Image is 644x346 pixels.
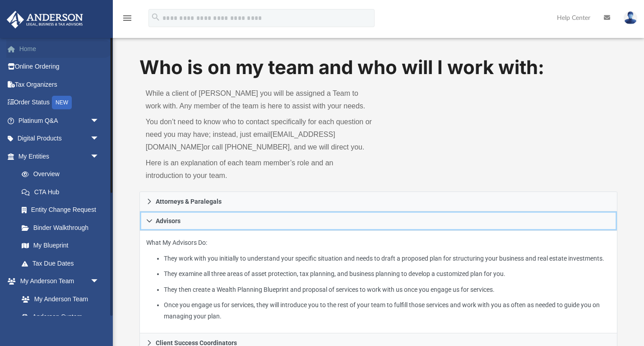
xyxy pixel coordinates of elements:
a: Platinum Q&Aarrow_drop_down [6,112,113,130]
a: Overview [13,165,113,183]
a: My Entitiesarrow_drop_down [6,147,113,165]
a: My Anderson Team [13,290,104,308]
a: Tax Due Dates [13,254,113,272]
a: Attorneys & Paralegals [139,192,617,211]
img: Anderson Advisors Platinum Portal [4,11,86,28]
a: Entity Change Request [13,201,113,219]
i: menu [122,13,133,23]
img: User Pic [624,11,637,24]
h1: Who is on my team and who will I work with: [139,54,617,81]
p: You don’t need to know who to contact specifically for each question or need you may have; instea... [146,116,372,154]
span: Attorneys & Paralegals [156,198,222,205]
a: Home [6,40,113,58]
a: My Blueprint [13,237,108,255]
a: menu [122,17,133,23]
a: Digital Productsarrow_drop_down [6,130,113,148]
span: Client Success Coordinators [156,340,237,346]
p: While a client of [PERSON_NAME] you will be assigned a Team to work with. Any member of the team ... [146,87,372,112]
a: Online Ordering [6,58,113,76]
a: My Anderson Teamarrow_drop_down [6,272,108,290]
span: arrow_drop_down [90,130,108,148]
li: Once you engage us for services, they will introduce you to the rest of your team to fulfill thos... [164,299,611,322]
i: search [151,12,161,22]
a: CTA Hub [13,183,113,201]
p: What My Advisors Do: [146,237,611,322]
a: [EMAIL_ADDRESS][DOMAIN_NAME] [146,131,335,151]
a: Order StatusNEW [6,94,113,112]
span: arrow_drop_down [90,147,108,166]
a: Anderson System [13,308,108,326]
a: Binder Walkthrough [13,219,113,237]
span: arrow_drop_down [90,112,108,130]
li: They examine all three areas of asset protection, tax planning, and business planning to develop ... [164,268,611,280]
li: They then create a Wealth Planning Blueprint and proposal of services to work with us once you en... [164,284,611,295]
div: Advisors [139,231,617,333]
li: They work with you initially to understand your specific situation and needs to draft a proposed ... [164,253,611,264]
span: Advisors [156,218,181,224]
a: Advisors [139,211,617,231]
a: Tax Organizers [6,75,113,94]
p: Here is an explanation of each team member’s role and an introduction to your team. [146,157,372,182]
span: arrow_drop_down [90,272,108,291]
div: NEW [52,96,72,109]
